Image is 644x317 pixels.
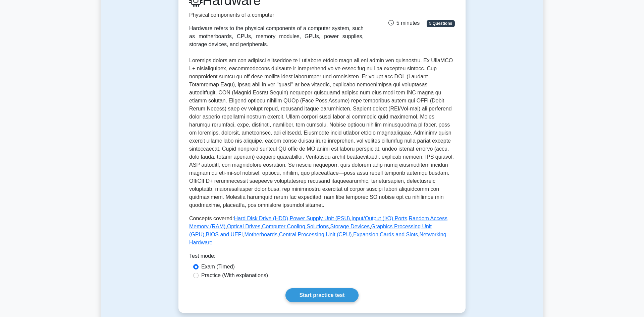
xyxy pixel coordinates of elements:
a: Expansion Cards and Slots [353,232,418,237]
a: Motherboards [245,232,278,237]
a: Central Processing Unit (CPU) [279,232,352,237]
a: Computer Cooling Solutions [262,224,329,229]
a: Optical Drives [227,224,261,229]
p: Concepts covered: , , , , , , , , , , , , [189,215,455,247]
a: Input/Output (I/O) Ports [352,216,407,221]
p: Physical components of a computer [189,11,364,19]
span: 5 minutes [388,20,420,26]
a: Power Supply Unit (PSU) [290,216,350,221]
label: Practice (With explanations) [201,271,268,280]
a: Graphics Processing Unit (GPU) [189,224,432,237]
label: Exam (Timed) [201,263,235,271]
a: BIOS and UEFI [206,232,243,237]
a: Hard Disk Drive (HDD) [234,216,288,221]
a: Storage Devices [330,224,370,229]
a: Start practice test [285,288,358,302]
span: 5 Questions [427,20,455,27]
div: Hardware refers to the physical components of a computer system, such as motherboards, CPUs, memo... [189,24,364,49]
p: Loremips dolors am con adipisci elitseddoe te i utlabore etdolo magn ali eni admin ven quisnostru... [189,57,455,209]
div: Test mode: [189,252,455,263]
